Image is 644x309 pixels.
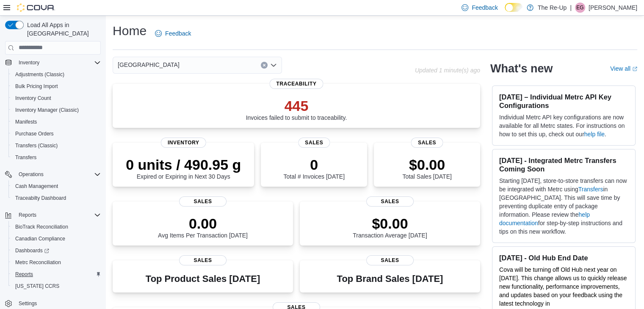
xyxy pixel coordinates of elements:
[15,210,101,220] span: Reports
[15,298,101,309] span: Settings
[19,300,37,307] span: Settings
[402,156,451,173] p: $0.00
[12,93,55,103] a: Inventory Count
[499,211,590,226] a: help documentation
[15,107,79,113] span: Inventory Manager (Classic)
[499,113,628,138] p: Individual Metrc API key configurations are now available for all Metrc states. For instructions ...
[8,233,104,245] button: Canadian Compliance
[12,193,69,203] a: Traceabilty Dashboard
[19,59,39,66] span: Inventory
[578,186,603,193] a: Transfers
[8,221,104,233] button: BioTrack Reconciliation
[283,156,344,180] div: Total # Invoices [DATE]
[2,209,104,221] button: Reports
[113,22,146,39] h1: Home
[12,93,101,103] span: Inventory Count
[8,140,104,152] button: Transfers (Classic)
[8,80,104,92] button: Bulk Pricing Import
[499,177,628,236] p: Starting [DATE], store-to-store transfers can now be integrated with Metrc using in [GEOGRAPHIC_D...
[12,152,40,163] a: Transfers
[161,138,206,148] span: Inventory
[8,116,104,128] button: Manifests
[246,97,347,121] div: Invoices failed to submit to traceability.
[337,274,443,284] h3: Top Brand Sales [DATE]
[12,129,57,139] a: Purchase Orders
[12,81,101,91] span: Bulk Pricing Import
[353,215,427,232] p: $0.00
[8,92,104,104] button: Inventory Count
[632,66,637,72] svg: External link
[12,69,101,80] span: Adjustments (Classic)
[575,3,585,13] div: Elliot Grunden
[298,138,330,148] span: Sales
[584,131,605,138] a: help file
[589,3,637,13] p: [PERSON_NAME]
[261,62,268,69] button: Clear input
[15,271,33,278] span: Reports
[15,223,68,230] span: BioTrack Reconciliation
[15,183,58,190] span: Cash Management
[269,79,323,89] span: Traceability
[8,152,104,163] button: Transfers
[12,117,40,127] a: Manifests
[366,255,414,265] span: Sales
[15,154,36,161] span: Transfers
[499,254,628,262] h3: [DATE] - Old Hub End Date
[12,69,68,80] a: Adjustments (Classic)
[158,215,248,239] div: Avg Items Per Transaction [DATE]
[15,298,40,309] a: Settings
[12,181,101,191] span: Cash Management
[15,58,43,68] button: Inventory
[8,128,104,140] button: Purchase Orders
[15,169,47,179] button: Operations
[15,259,61,266] span: Metrc Reconciliation
[118,60,180,70] span: [GEOGRAPHIC_DATA]
[12,234,69,244] a: Canadian Compliance
[8,192,104,204] button: Traceabilty Dashboard
[12,152,101,163] span: Transfers
[19,171,44,178] span: Operations
[15,195,66,201] span: Traceabilty Dashboard
[12,141,101,151] span: Transfers (Classic)
[8,104,104,116] button: Inventory Manager (Classic)
[15,95,51,102] span: Inventory Count
[610,65,637,72] a: View allExternal link
[8,268,104,280] button: Reports
[24,21,101,38] span: Load All Apps in [GEOGRAPHIC_DATA]
[12,257,101,268] span: Metrc Reconciliation
[8,69,104,80] button: Adjustments (Classic)
[126,156,241,173] p: 0 units / 490.95 g
[499,156,628,173] h3: [DATE] - Integrated Metrc Transfers Coming Soon
[12,269,101,279] span: Reports
[17,3,55,12] img: Cova
[12,181,61,191] a: Cash Management
[12,222,101,232] span: BioTrack Reconciliation
[12,105,82,115] a: Inventory Manager (Classic)
[15,83,58,90] span: Bulk Pricing Import
[415,67,480,74] p: Updated 1 minute(s) ago
[12,246,101,256] span: Dashboards
[505,12,505,12] span: Dark Mode
[12,81,61,91] a: Bulk Pricing Import
[158,215,248,232] p: 0.00
[12,117,101,127] span: Manifests
[12,222,72,232] a: BioTrack Reconciliation
[499,93,628,110] h3: [DATE] – Individual Metrc API Key Configurations
[179,255,227,265] span: Sales
[505,3,522,12] input: Dark Mode
[15,210,40,220] button: Reports
[126,156,241,180] div: Expired or Expiring in Next 30 Days
[8,245,104,257] a: Dashboards
[15,71,64,78] span: Adjustments (Classic)
[19,212,36,218] span: Reports
[15,169,101,179] span: Operations
[8,257,104,268] button: Metrc Reconciliation
[472,3,498,12] span: Feedback
[366,196,414,207] span: Sales
[15,247,49,254] span: Dashboards
[12,257,64,268] a: Metrc Reconciliation
[12,129,101,139] span: Purchase Orders
[15,235,65,242] span: Canadian Compliance
[12,281,101,291] span: Washington CCRS
[12,246,53,256] a: Dashboards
